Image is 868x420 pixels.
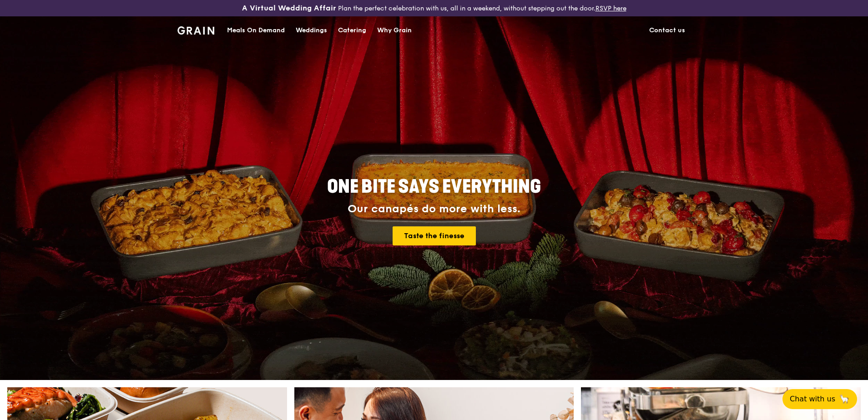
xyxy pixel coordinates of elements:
span: ONE BITE SAYS EVERYTHING [327,176,541,198]
h3: A Virtual Wedding Affair [242,4,336,13]
a: Weddings [290,17,333,44]
div: Catering [338,17,366,44]
div: Our canapés do more with less. [270,203,598,215]
button: Chat with us🦙 [782,389,857,409]
div: Meals On Demand [227,17,285,44]
img: Grain [177,26,214,35]
span: Chat with us [790,394,835,405]
div: Why Grain [377,17,412,44]
div: Weddings [296,17,327,44]
a: Taste the finesse [393,226,476,245]
a: Catering [333,17,372,44]
span: 🦙 [839,394,850,405]
a: GrainGrain [177,16,214,43]
a: Why Grain [372,17,417,44]
a: RSVP here [595,5,626,12]
div: Plan the perfect celebration with us, all in a weekend, without stepping out the door. [172,4,696,13]
a: Contact us [644,17,691,44]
